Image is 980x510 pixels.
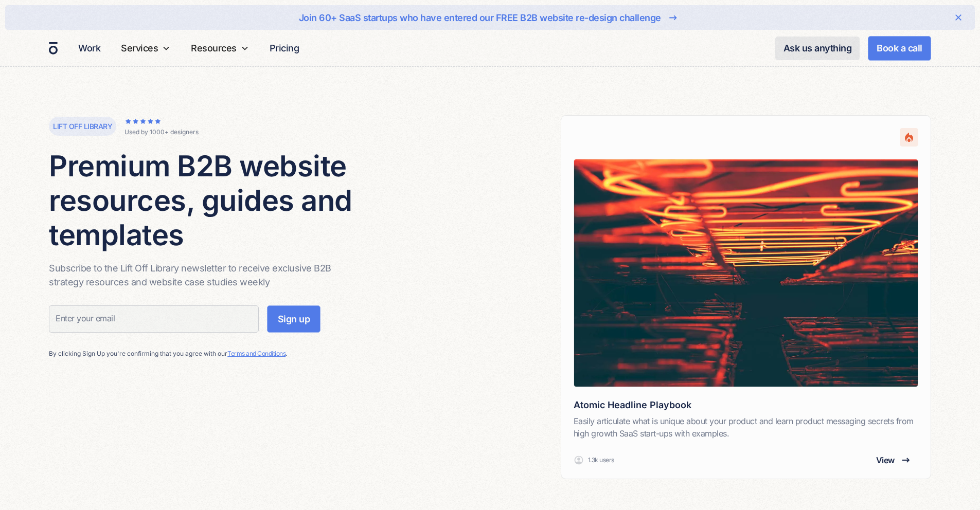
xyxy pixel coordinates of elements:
input: Enter your email [49,305,259,333]
a: Terms and Conditions [227,350,286,357]
input: Sign up [267,305,321,333]
h1: Premium B2B website resources, guides and templates [49,149,362,253]
a: Work [74,38,104,58]
div: Used by 1000+ designers [124,128,199,137]
a: Ask us anything [775,37,860,60]
p: Lift off library [53,121,112,132]
p: Subscribe to the Lift Off Library newsletter to receive exclusive B2B strategy resources and webs... [49,261,362,289]
p: Easily articulate what is unique about your product and learn product messaging secrets from high... [574,415,918,440]
div: Resources [187,30,253,66]
a: Join 60+ SaaS startups who have entered our FREE B2B website re-design challenge [38,9,942,26]
div: By clicking Sign Up you're confirming that you agree with our . [49,349,320,358]
div: Resources [191,41,237,55]
a: Atomic Headline PlaybookEasily articulate what is unique about your product and learn product mes... [561,115,931,479]
a: home [49,42,58,55]
div: Join 60+ SaaS startups who have entered our FREE B2B website re-design challenge [299,11,661,25]
h2: Atomic Headline Playbook [574,399,918,411]
p: 1.3k users [588,456,614,465]
a: Book a call [868,36,931,61]
div: Services [117,30,174,66]
div: Services [121,41,158,55]
div: View [876,454,895,466]
form: Subscribe Form [49,305,320,341]
a: Pricing [265,38,304,58]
